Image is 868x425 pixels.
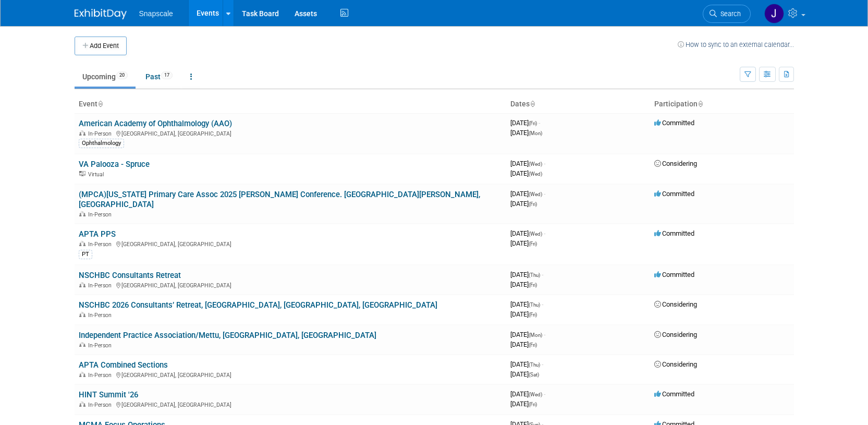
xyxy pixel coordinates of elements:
span: (Sat) [529,372,539,378]
span: (Thu) [529,302,540,308]
span: In-Person [88,342,115,349]
span: Search [717,10,741,18]
span: [DATE] [510,281,537,288]
span: [DATE] [510,160,545,167]
span: (Fri) [529,120,537,126]
span: Committed [654,271,694,278]
span: [DATE] [510,190,545,198]
span: - [544,229,545,237]
span: [DATE] [510,341,537,348]
span: [DATE] [510,360,543,368]
span: 17 [161,71,173,79]
span: - [539,119,540,127]
span: - [544,390,545,398]
span: Considering [654,160,697,167]
span: (Fri) [529,342,537,348]
span: In-Person [88,312,115,319]
a: Sort by Participation Type [698,100,703,108]
a: (MPCA)[US_STATE] Primary Care Assoc 2025 [PERSON_NAME] Conference. [GEOGRAPHIC_DATA][PERSON_NAME]... [79,190,480,209]
div: [GEOGRAPHIC_DATA], [GEOGRAPHIC_DATA] [79,400,502,408]
img: In-Person Event [79,402,85,407]
span: (Fri) [529,282,537,288]
span: In-Person [88,402,115,408]
span: 20 [116,71,128,79]
span: [DATE] [510,271,543,278]
a: NSCHBC 2026 Consultants’ Retreat, [GEOGRAPHIC_DATA], [GEOGRAPHIC_DATA], [GEOGRAPHIC_DATA] [79,300,437,310]
span: [DATE] [510,300,543,308]
span: In-Person [88,130,115,137]
a: Search [703,5,751,23]
span: [DATE] [510,129,542,137]
img: In-Person Event [79,312,85,317]
span: Committed [654,190,694,198]
span: [DATE] [510,370,539,378]
a: Sort by Event Name [97,100,103,108]
a: Sort by Start Date [530,100,535,108]
span: [DATE] [510,119,540,127]
img: In-Person Event [79,130,85,136]
img: In-Person Event [79,342,85,347]
span: (Fri) [529,312,537,318]
span: Committed [654,390,694,398]
span: (Wed) [529,191,542,197]
span: (Wed) [529,231,542,237]
th: Event [75,95,506,113]
span: (Thu) [529,272,540,278]
img: In-Person Event [79,372,85,377]
span: In-Person [88,372,115,379]
a: APTA PPS [79,229,116,239]
div: Ophthalmology [79,139,124,148]
th: Participation [650,95,794,113]
th: Dates [506,95,650,113]
img: In-Person Event [79,282,85,287]
span: [DATE] [510,390,545,398]
span: (Wed) [529,392,542,397]
span: (Wed) [529,161,542,167]
span: (Mon) [529,332,542,338]
img: In-Person Event [79,211,85,216]
div: [GEOGRAPHIC_DATA], [GEOGRAPHIC_DATA] [79,281,502,289]
a: How to sync to an external calendar... [678,41,794,48]
span: (Fri) [529,402,537,407]
span: [DATE] [510,400,537,408]
span: [DATE] [510,310,537,318]
span: [DATE] [510,229,545,237]
span: (Fri) [529,201,537,207]
span: - [542,360,543,368]
span: Virtual [88,171,107,178]
span: (Wed) [529,171,542,177]
div: [GEOGRAPHIC_DATA], [GEOGRAPHIC_DATA] [79,129,502,137]
span: Snapscale [139,9,173,18]
span: - [542,300,543,308]
span: Considering [654,360,697,368]
span: - [544,331,545,338]
img: ExhibitDay [75,9,127,19]
span: (Thu) [529,362,540,368]
div: [GEOGRAPHIC_DATA], [GEOGRAPHIC_DATA] [79,239,502,248]
div: [GEOGRAPHIC_DATA], [GEOGRAPHIC_DATA] [79,370,502,379]
span: Committed [654,119,694,127]
span: (Fri) [529,241,537,247]
img: Virtual Event [79,171,85,176]
span: In-Person [88,241,115,248]
span: - [544,160,545,167]
span: [DATE] [510,200,537,208]
span: Considering [654,300,697,308]
img: In-Person Event [79,241,85,246]
span: In-Person [88,211,115,218]
a: NSCHBC Consultants Retreat [79,271,181,280]
a: APTA Combined Sections [79,360,168,370]
div: PT [79,250,92,259]
a: HINT Summit '26 [79,390,138,399]
span: (Mon) [529,130,542,136]
a: Independent Practice Association/Mettu, [GEOGRAPHIC_DATA], [GEOGRAPHIC_DATA] [79,331,376,340]
span: [DATE] [510,239,537,247]
a: Upcoming20 [75,67,136,87]
span: Considering [654,331,697,338]
a: VA Palooza - Spruce [79,160,150,169]
span: [DATE] [510,331,545,338]
span: [DATE] [510,169,542,177]
a: American Academy of Ophthalmology (AAO) [79,119,232,128]
a: Past17 [138,67,180,87]
button: Add Event [75,37,127,55]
